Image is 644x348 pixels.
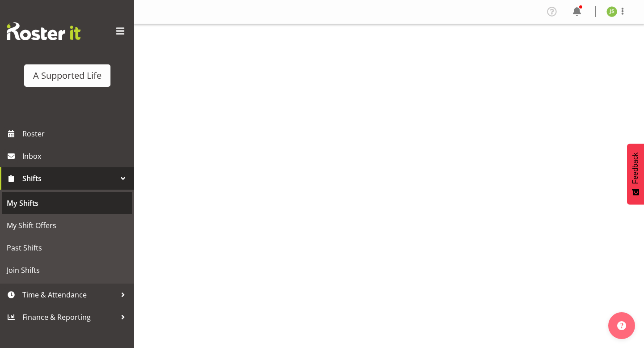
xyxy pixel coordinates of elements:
[22,172,116,185] span: Shifts
[22,149,130,163] span: Inbox
[7,263,127,277] span: Join Shifts
[22,310,116,324] span: Finance & Reporting
[627,144,644,204] button: Feedback - Show survey
[22,127,130,140] span: Roster
[617,321,626,330] img: help-xxl-2.png
[7,196,127,210] span: My Shifts
[2,237,132,259] a: Past Shifts
[2,214,132,237] a: My Shift Offers
[2,259,132,281] a: Join Shifts
[7,22,80,40] img: Rosterit website logo
[606,6,617,17] img: jayden-su11488.jpg
[631,153,640,184] span: Feedback
[7,219,127,232] span: My Shift Offers
[2,192,132,214] a: My Shifts
[33,69,102,82] div: A Supported Life
[7,241,127,255] span: Past Shifts
[22,288,116,301] span: Time & Attendance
